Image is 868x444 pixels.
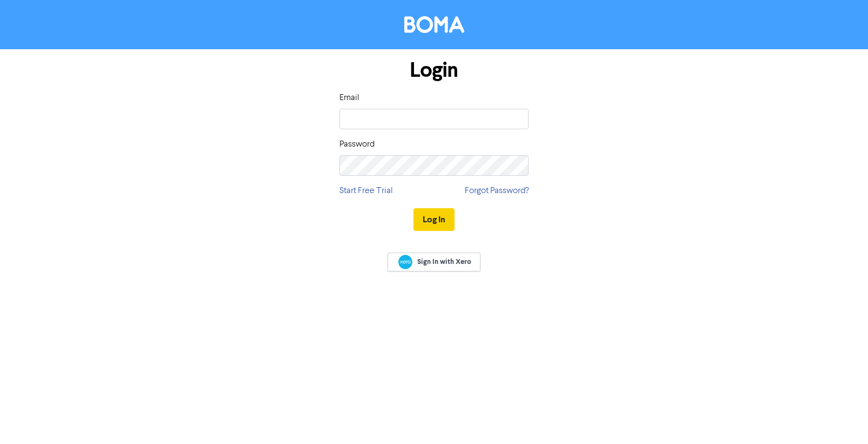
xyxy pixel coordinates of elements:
label: Password [339,138,375,151]
button: Log In [413,208,455,231]
a: Forgot Password? [465,184,529,197]
span: Sign In with Xero [417,257,471,267]
h1: Login [339,58,529,83]
img: Xero logo [398,255,412,269]
a: Sign In with Xero [388,253,480,271]
img: BOMA Logo [404,16,464,33]
a: Start Free Trial [339,184,393,197]
label: Email [339,91,359,104]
